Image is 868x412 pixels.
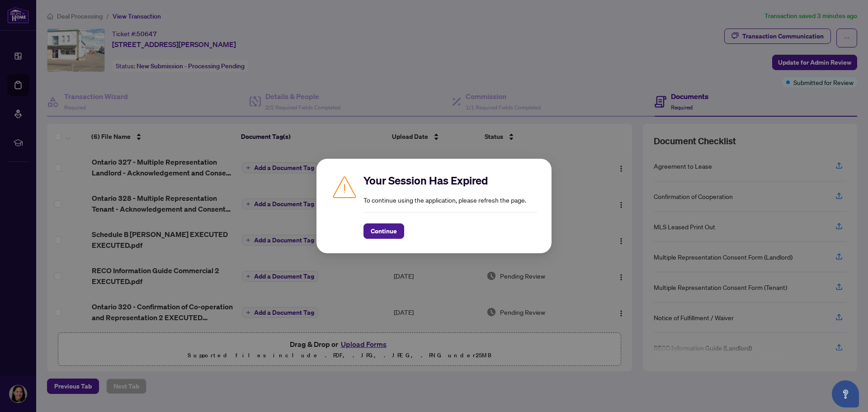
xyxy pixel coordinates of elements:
[363,173,537,239] div: To continue using the application, please refresh the page.
[371,224,397,238] span: Continue
[363,223,404,239] button: Continue
[832,380,859,407] button: Open asap
[363,173,537,188] h2: Your Session Has Expired
[331,173,358,200] img: Caution icon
